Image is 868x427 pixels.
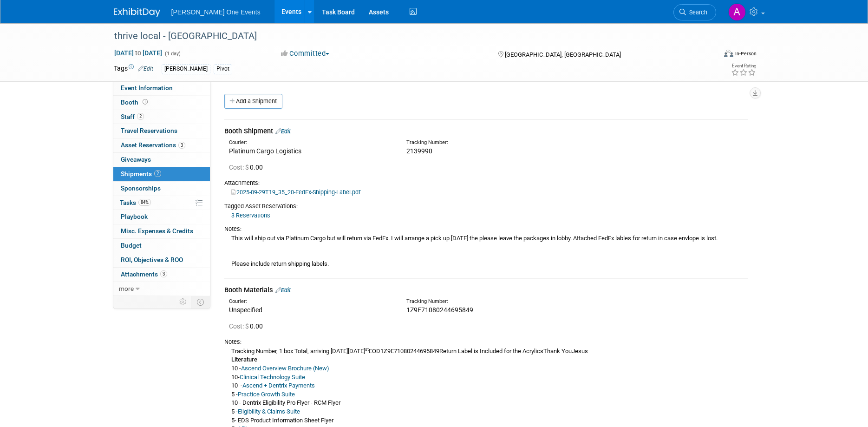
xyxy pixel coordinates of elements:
span: 84% [138,199,151,206]
span: Budget [121,242,142,249]
span: more [119,285,134,292]
a: Event Information [113,81,210,95]
span: to [134,49,143,57]
div: Tracking Number: [406,298,614,305]
span: Staff [121,113,144,120]
span: Event Information [121,84,173,92]
a: Travel Reservations [113,124,210,138]
span: 0.00 [229,164,267,171]
a: Sponsorships [113,182,210,196]
a: Search [673,4,716,20]
span: [PERSON_NAME] One Events [171,8,261,16]
span: Search [686,9,707,16]
span: Booth not reserved yet [141,99,150,105]
a: Add a Shipment [224,94,282,109]
div: This will ship out via Platinum Cargo but will return via FedEx. I will arrange a pick up [DATE] ... [224,233,748,269]
img: ExhibitDay [114,8,160,17]
span: Misc. Expenses & Credits [121,227,193,235]
a: Misc. Expenses & Credits [113,224,210,238]
span: Booth [121,99,150,106]
a: Clinical Technology Suite [240,374,305,381]
a: 3 Reservations [231,212,270,219]
sup: st [365,347,369,352]
span: 2139990 [406,147,432,155]
span: 0.00 [229,322,267,330]
a: Tasks84% [113,196,210,210]
img: Amanda Bartschi [728,3,746,21]
span: Asset Reservations [121,141,185,149]
a: Asset Reservations3 [113,138,210,152]
span: Attachments [121,270,167,278]
span: [DATE] [DATE] [114,49,163,57]
b: Literature [231,356,257,363]
span: [GEOGRAPHIC_DATA], [GEOGRAPHIC_DATA] [505,51,621,58]
td: Personalize Event Tab Strip [175,296,191,308]
a: Playbook [113,210,210,224]
span: Travel Reservations [121,127,177,134]
div: Tracking Number: [406,139,614,146]
div: Booth Materials [224,285,748,295]
span: Cost: $ [229,164,250,171]
span: Tasks [120,199,151,206]
span: Playbook [121,213,148,220]
div: [PERSON_NAME] [162,64,210,74]
div: In-Person [735,50,757,57]
a: Shipments2 [113,167,210,181]
span: Cost: $ [229,322,250,330]
div: Booth Shipment [224,126,748,136]
a: Staff2 [113,110,210,124]
div: Attachments: [224,179,748,187]
div: Courier: [229,298,392,305]
a: Budget [113,239,210,253]
a: Edit [138,66,153,72]
div: Unspecified [229,305,392,315]
a: Giveaways [113,153,210,167]
div: Platinum Cargo Logistics [229,146,392,156]
div: thrive local - [GEOGRAPHIC_DATA] [111,28,702,45]
td: Toggle Event Tabs [191,296,210,308]
a: Practice Growth Suite [238,391,295,398]
span: (1 day) [164,51,181,57]
button: Committed [278,49,333,59]
a: Edit [275,287,291,294]
span: 3 [160,270,167,277]
span: ROI, Objectives & ROO [121,256,183,263]
a: Edit [275,128,291,135]
div: Tagged Asset Reservations: [224,202,748,210]
a: ROI, Objectives & ROO [113,253,210,267]
a: Ascend + Dentrix Payments [242,382,315,389]
span: 3 [178,142,185,149]
img: Format-Inperson.png [724,50,733,57]
div: Notes: [224,225,748,233]
a: Booth [113,96,210,110]
div: Event Format [661,48,757,62]
span: 1Z9E71080244695849 [406,306,473,314]
a: Ascend Overview Brochure (New) [241,365,329,372]
a: Attachments3 [113,268,210,282]
div: Notes: [224,338,748,346]
span: 2 [137,113,144,120]
span: 2 [154,170,161,177]
span: Shipments [121,170,161,177]
a: more [113,282,210,296]
a: Eligibility & Claims Suite [238,408,300,415]
a: 2025-09-29T19_35_20-FedEx-Shipping-Label.pdf [231,189,360,196]
td: Tags [114,64,153,74]
div: Courier: [229,139,392,146]
div: Pivot [214,64,232,74]
div: Event Rating [731,64,756,68]
span: Giveaways [121,156,151,163]
span: Sponsorships [121,184,161,192]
